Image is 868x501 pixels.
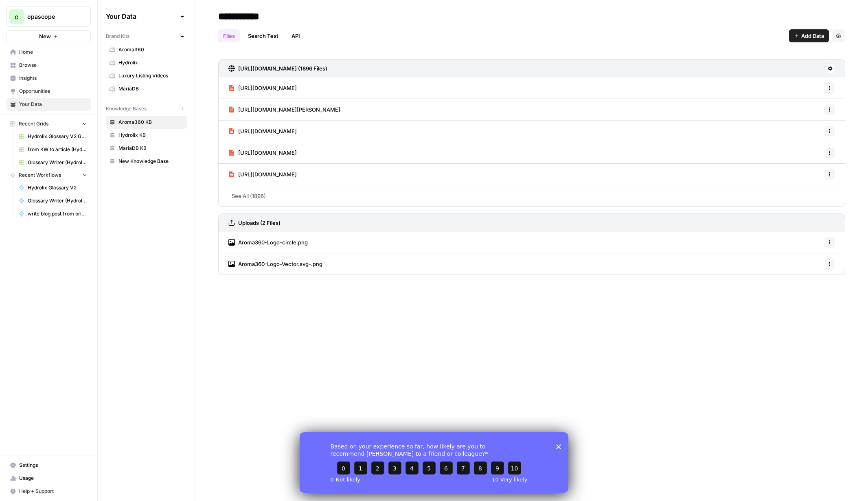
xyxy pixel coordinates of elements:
[15,207,91,220] a: write blog post from brief (Aroma360)
[39,32,51,40] span: New
[7,30,91,42] button: New
[19,88,87,95] span: Opportunities
[7,118,91,130] button: Recent Grids
[228,164,297,185] a: [URL][DOMAIN_NAME]
[238,105,340,114] span: [URL][DOMAIN_NAME][PERSON_NAME]
[15,194,91,207] a: Glossary Writer (Hydrolix)
[106,129,187,142] a: Hydrolix KB
[28,133,87,140] span: Hydrolix Glossary V2 Grid
[7,46,91,59] a: Home
[28,146,87,153] span: from KW to article (Hydrolix)
[118,46,183,53] span: Aroma360
[15,143,91,156] a: from KW to article (Hydrolix)
[7,72,91,85] a: Insights
[19,488,87,495] span: Help + Support
[287,29,305,42] a: API
[228,232,308,253] a: Aroma360-Logo-circle.png
[300,432,568,493] iframe: Survey from AirOps
[19,48,87,56] span: Home
[106,105,147,112] span: Knowledge Bases
[28,197,87,204] span: Glossary Writer (Hydrolix)
[19,171,61,179] span: Recent Workflows
[218,185,845,207] a: See All (1896)
[15,156,91,169] a: Glossary Writer (Hydrolix) Grid
[106,11,177,21] span: Your Data
[118,119,183,126] span: Aroma360 KB
[7,485,91,498] button: Help + Support
[118,72,183,79] span: Luxury Listing Videos
[238,260,322,268] span: Aroma360-Logo-Vector.svg-.png
[238,149,297,157] span: [URL][DOMAIN_NAME]
[228,99,340,120] a: [URL][DOMAIN_NAME][PERSON_NAME]
[238,64,327,73] h3: [URL][DOMAIN_NAME] (1896 Files)
[238,170,297,178] span: [URL][DOMAIN_NAME]
[106,43,187,56] a: Aroma360
[15,12,19,22] span: o
[19,62,87,69] span: Browse
[7,59,91,72] a: Browse
[7,98,91,111] a: Your Data
[19,101,87,108] span: Your Data
[118,59,183,66] span: Hydrolix
[19,75,87,82] span: Insights
[118,85,183,92] span: MariaDB
[218,29,240,42] a: Files
[228,59,327,77] a: [URL][DOMAIN_NAME] (1896 Files)
[106,33,129,40] span: Brand Kits
[7,169,91,181] button: Recent Workflows
[789,29,829,42] button: Add Data
[28,210,87,218] span: write blog post from brief (Aroma360)
[238,127,297,135] span: [URL][DOMAIN_NAME]
[106,82,187,95] a: MariaDB
[106,155,187,168] a: New Knowledge Base
[228,121,297,142] a: [URL][DOMAIN_NAME]
[28,159,87,166] span: Glossary Writer (Hydrolix) Grid
[238,219,281,227] h3: Uploads (2 Files)
[7,85,91,98] a: Opportunities
[28,184,87,191] span: Hydrolix Glossary V2
[238,238,308,246] span: Aroma360-Logo-circle.png
[106,116,187,129] a: Aroma360 KB
[7,7,91,27] button: Workspace: opascope
[15,130,91,143] a: Hydrolix Glossary V2 Grid
[228,142,297,163] a: [URL][DOMAIN_NAME]
[801,32,824,40] span: Add Data
[7,472,91,485] a: Usage
[118,145,183,152] span: MariaDB KB
[238,84,297,92] span: [URL][DOMAIN_NAME]
[243,29,283,42] a: Search Test
[118,158,183,165] span: New Knowledge Base
[7,459,91,472] a: Settings
[19,120,48,127] span: Recent Grids
[106,56,187,69] a: Hydrolix
[228,253,322,275] a: Aroma360-Logo-Vector.svg-.png
[118,132,183,139] span: Hydrolix KB
[228,214,281,232] a: Uploads (2 Files)
[15,181,91,194] a: Hydrolix Glossary V2
[19,461,87,469] span: Settings
[27,13,77,21] span: opascope
[106,69,187,82] a: Luxury Listing Videos
[106,142,187,155] a: MariaDB KB
[228,77,297,99] a: [URL][DOMAIN_NAME]
[19,475,87,482] span: Usage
